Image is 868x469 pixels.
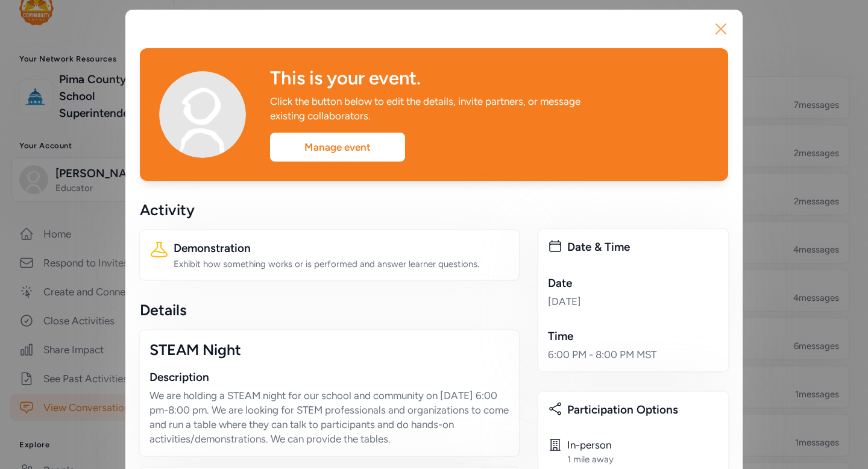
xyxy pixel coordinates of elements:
div: Click the button below to edit the details, invite partners, or message existing collaborators. [270,94,617,123]
div: Description [149,369,509,386]
div: Activity [140,200,519,219]
div: Details [140,300,519,319]
div: [DATE] [548,294,719,309]
div: Manage event [270,133,405,162]
p: We are holding a STEAM night for our school and community on [DATE] 6:00 pm-8:00 pm. We are looki... [149,388,509,446]
div: This is your event. [270,68,709,89]
div: Demonstration [174,240,509,257]
div: Date & Time [567,239,719,256]
div: Date [548,275,719,292]
div: 6:00 PM - 8:00 PM MST [548,347,719,362]
div: In-person [567,438,614,452]
div: 1 mile away [567,453,614,465]
div: Time [548,328,719,345]
div: STEAM Night [149,340,509,359]
div: Participation Options [567,401,719,418]
img: Avatar [159,71,246,158]
div: Exhibit how something works or is performed and answer learner questions. [174,258,509,270]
